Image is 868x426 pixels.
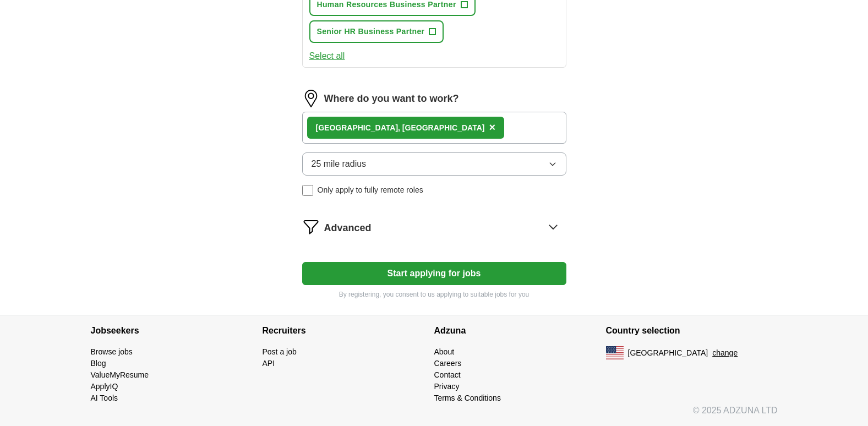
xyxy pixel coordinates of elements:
[434,347,455,356] a: About
[302,185,313,196] input: Only apply to fully remote roles
[302,90,320,107] img: location.png
[324,91,459,106] label: Where do you want to work?
[309,50,345,63] button: Select all
[91,370,149,379] a: ValueMyResume
[434,382,460,391] a: Privacy
[712,347,738,359] button: change
[489,119,495,136] button: ×
[309,20,444,43] button: Senior HR Business Partner
[434,370,461,379] a: Contact
[312,157,367,171] span: 25 mile radius
[91,394,118,402] a: AI Tools
[91,382,118,391] a: ApplyIQ
[434,359,462,368] a: Careers
[302,218,320,236] img: filter
[324,221,372,236] span: Advanced
[628,347,708,359] span: [GEOGRAPHIC_DATA]
[606,315,778,346] h4: Country selection
[263,359,275,368] a: API
[302,290,566,299] p: By registering, you consent to us applying to suitable jobs for you
[91,359,106,368] a: Blog
[91,347,133,356] a: Browse jobs
[317,26,425,37] span: Senior HR Business Partner
[434,394,501,402] a: Terms & Conditions
[302,152,566,176] button: 25 mile radius
[302,262,566,285] button: Start applying for jobs
[489,121,495,133] span: ×
[606,346,624,359] img: US flag
[316,123,485,132] strong: [GEOGRAPHIC_DATA], [GEOGRAPHIC_DATA]
[82,404,787,426] div: © 2025 ADZUNA LTD
[318,184,423,196] span: Only apply to fully remote roles
[263,347,297,356] a: Post a job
